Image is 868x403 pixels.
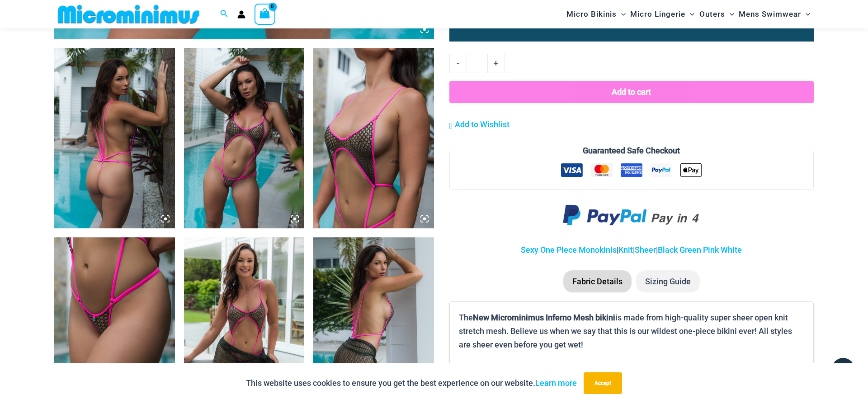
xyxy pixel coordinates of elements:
[313,48,434,228] img: Inferno Mesh Olive Fuchsia 8561 One Piece
[584,372,622,394] button: Accept
[564,3,628,26] a: Micro BikinisMenu ToggleMenu Toggle
[725,3,734,26] span: Menu Toggle
[658,245,678,255] a: Black
[566,3,617,26] span: Micro Bikinis
[628,3,697,26] a: Micro LingerieMenu ToggleMenu Toggle
[488,54,505,73] a: +
[54,48,175,228] img: Inferno Mesh Olive Fuchsia 8561 One Piece
[636,270,700,293] li: Sizing Guide
[184,48,305,228] img: Inferno Mesh Olive Fuchsia 8561 One Piece
[563,1,814,27] nav: Site Navigation
[535,378,577,388] a: Learn more
[618,245,633,255] a: Knit
[630,3,685,26] span: Micro Lingerie
[563,270,632,293] li: Fabric Details
[54,4,203,24] img: MM SHOP LOGO FLAT
[685,3,694,26] span: Menu Toggle
[697,3,736,26] a: OutersMenu ToggleMenu Toggle
[617,3,626,26] span: Menu Toggle
[801,3,810,26] span: Menu Toggle
[736,3,812,26] a: Mens SwimwearMenu ToggleMenu Toggle
[449,118,509,131] a: Add to Wishlist
[459,311,804,351] p: The is made from high-quality super sheer open knit stretch mesh. Believe us when we say that thi...
[739,3,801,26] span: Mens Swimwear
[721,245,742,255] a: White
[521,245,617,255] a: Sexy One Piece Monokinis
[467,54,488,73] input: Product quantity
[699,3,725,26] span: Outers
[255,4,275,24] a: View Shopping Cart, empty
[246,376,577,390] p: This website uses cookies to ensure you get the best experience on our website.
[579,144,684,157] legend: Guaranteed Safe Checkout
[220,9,228,20] a: Search icon link
[449,81,814,103] button: Add to cart
[703,245,719,255] a: Pink
[449,243,814,257] p: | | |
[237,10,245,19] a: Account icon link
[635,245,656,255] a: Sheer
[679,245,701,255] a: Green
[473,313,615,322] b: New Microminimus Inferno Mesh bikini
[455,120,509,129] span: Add to Wishlist
[449,54,467,73] a: -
